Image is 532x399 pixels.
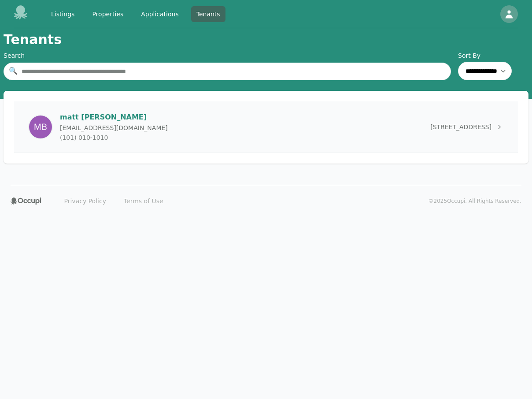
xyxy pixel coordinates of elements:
a: Terms of Use [118,194,169,208]
a: Privacy Policy [59,194,111,208]
div: Search [4,51,451,60]
a: matt barniclematt [PERSON_NAME][EMAIL_ADDRESS][DOMAIN_NAME](101) 010-1010[STREET_ADDRESS] [14,101,518,153]
a: Listings [46,6,80,22]
a: Applications [136,6,184,22]
img: matt barnicle [28,115,53,139]
label: Sort By [458,51,528,60]
a: Tenants [191,6,225,22]
a: Properties [87,6,129,22]
p: [EMAIL_ADDRESS][DOMAIN_NAME] [60,123,168,132]
p: matt [PERSON_NAME] [60,112,168,123]
h1: Tenants [4,32,62,48]
p: (101) 010-1010 [60,133,168,142]
span: [STREET_ADDRESS] [430,123,491,131]
p: © 2025 Occupi. All Rights Reserved. [429,198,521,205]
